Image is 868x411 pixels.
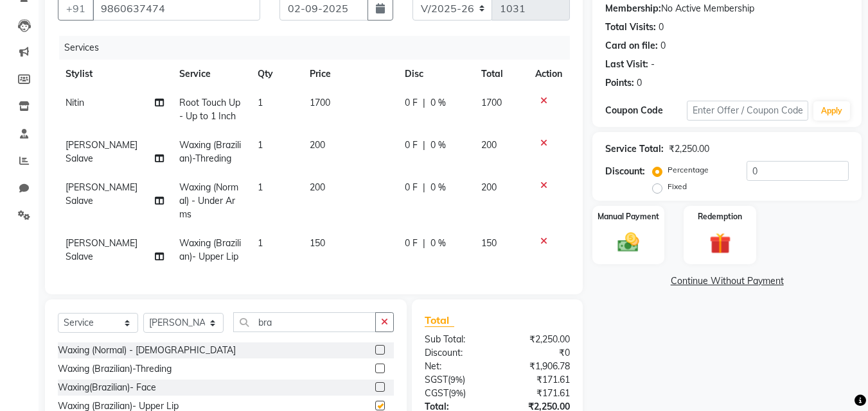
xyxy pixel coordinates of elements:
div: Points: [605,76,634,90]
a: Continue Without Payment [595,274,859,288]
span: [PERSON_NAME] Salave [66,181,137,206]
span: Nitin [66,97,84,108]
div: Total Visits: [605,21,656,34]
div: No Active Membership [605,2,849,15]
div: Last Visit: [605,58,648,71]
span: | [423,138,425,152]
span: 9% [451,388,463,398]
span: 200 [310,181,325,193]
div: Discount: [415,346,497,360]
div: Sub Total: [415,333,497,346]
div: Coupon Code [605,104,686,117]
span: | [423,237,425,250]
th: Disc [397,60,474,88]
span: 1 [258,237,263,249]
div: Membership: [605,2,661,15]
div: 0 [637,76,642,90]
img: _gift.svg [703,230,738,256]
span: Waxing (Brazilian)-Threding [179,139,241,164]
span: 200 [481,181,497,193]
input: Enter Offer / Coupon Code [687,101,808,121]
th: Price [302,60,397,88]
span: Waxing (Brazilian)- Upper Lip [179,237,241,262]
div: ₹2,250.00 [497,333,580,346]
span: 0 F [405,181,418,194]
label: Manual Payment [598,211,659,222]
span: [PERSON_NAME] Salave [66,237,137,262]
div: 0 [660,39,666,53]
span: | [423,181,425,194]
div: Services [59,36,580,60]
span: 150 [481,237,497,249]
span: 1 [258,139,263,151]
div: Card on file: [605,39,658,53]
label: Percentage [668,164,709,176]
div: ₹171.61 [497,373,580,387]
button: Apply [813,101,850,121]
span: [PERSON_NAME] Salave [66,139,137,164]
span: 150 [310,237,325,249]
span: Root Touch Up - Up to 1 Inch [179,97,240,122]
div: 0 [659,21,664,34]
div: ₹0 [497,346,580,360]
span: 200 [310,139,325,151]
span: Waxing (Normal) - Under Arms [179,181,238,220]
label: Fixed [668,181,687,192]
div: ₹1,906.78 [497,360,580,373]
div: Discount: [605,165,645,178]
span: 1 [258,97,263,108]
span: 0 F [405,96,418,110]
th: Stylist [58,60,172,88]
label: Redemption [698,211,742,222]
span: 0 % [430,181,446,194]
th: Action [527,60,570,88]
div: ₹2,250.00 [669,142,709,156]
img: _cash.svg [611,230,646,255]
div: Service Total: [605,142,664,156]
span: 0 % [430,96,446,110]
div: Waxing(Brazilian)- Face [58,381,156,394]
span: | [423,96,425,110]
th: Total [474,60,528,88]
span: 1 [258,181,263,193]
th: Qty [250,60,302,88]
div: ( ) [415,387,497,400]
div: ₹171.61 [497,387,580,400]
div: - [651,58,655,71]
span: 1700 [481,97,502,108]
span: 1700 [310,97,330,108]
div: Net: [415,360,497,373]
span: 0 % [430,237,446,250]
th: Service [172,60,250,88]
span: Total [425,314,454,327]
span: 9% [450,374,463,385]
div: Waxing (Normal) - [DEMOGRAPHIC_DATA] [58,344,236,357]
span: CGST [425,387,448,399]
span: 0 F [405,138,418,152]
span: 0 % [430,138,446,152]
span: SGST [425,374,448,385]
div: Waxing (Brazilian)-Threding [58,362,172,376]
span: 0 F [405,237,418,250]
div: ( ) [415,373,497,387]
input: Search or Scan [233,312,376,332]
span: 200 [481,139,497,151]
